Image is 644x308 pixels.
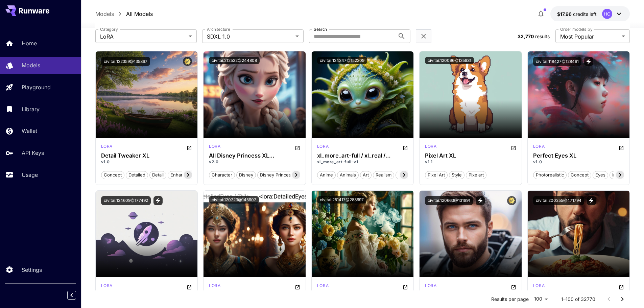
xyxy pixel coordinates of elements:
[619,283,624,291] button: Open in CivitAI
[317,152,408,159] h3: xl_more_art-full / xl_real / Enhancer
[209,170,235,179] button: character
[209,143,220,151] div: SDXL 1.0
[22,266,42,274] p: Settings
[209,172,235,179] span: character
[587,196,596,205] button: View trigger words
[295,283,300,291] button: Open in CivitAI
[533,172,566,179] span: photorealistic
[449,172,464,179] span: style
[209,159,300,165] p: v2.0
[584,57,593,66] button: View trigger words
[449,170,464,179] button: style
[317,170,336,179] button: anime
[557,11,573,17] span: $17.96
[95,10,114,18] a: Models
[373,170,394,179] button: realism
[557,10,597,18] div: $17.9557
[533,57,581,66] button: civitai:118427@128461
[126,172,148,179] span: detailed
[126,10,153,18] a: All Models
[101,57,150,66] button: civitai:122359@135867
[533,196,584,205] button: civitai:200255@471794
[317,283,329,291] div: SDXL 1.0
[317,283,329,289] p: lora
[420,32,428,41] button: Clear filters (2)
[403,283,408,291] button: Open in CivitAI
[317,143,329,149] p: lora
[360,172,371,179] span: art
[568,172,591,179] span: concept
[511,143,516,151] button: Open in CivitAI
[168,170,193,179] button: enhancer
[425,143,436,149] p: lora
[168,172,193,179] span: enhancer
[67,291,76,300] button: Collapse sidebar
[314,26,327,32] label: Search
[466,170,486,179] button: pixelart
[466,172,486,179] span: pixelart
[491,296,529,303] p: Results per page
[317,172,335,179] span: anime
[602,9,612,19] div: HC
[209,57,260,64] button: civitai:212532@244808
[396,172,432,179] span: detailed armor
[560,26,592,32] label: Order models by
[101,172,124,179] span: concept
[209,283,220,289] p: lora
[533,143,545,151] div: SDXL 1.0
[187,283,192,291] button: Open in CivitAI
[100,26,118,32] label: Category
[560,32,619,41] span: Most Popular
[568,170,591,179] button: concept
[95,10,153,18] nav: breadcrumb
[209,143,220,149] p: lora
[101,170,124,179] button: concept
[425,170,448,179] button: pixel art
[533,170,567,179] button: photorealistic
[619,143,624,151] button: Open in CivitAI
[101,152,192,159] h3: Detail Tweaker XL
[425,143,436,151] div: SDXL 1.0
[317,143,329,151] div: SDXL 1.0
[295,143,300,151] button: Open in CivitAI
[101,283,113,289] p: lora
[22,127,37,135] p: Wallet
[533,283,545,289] p: lora
[337,172,358,179] span: animals
[425,283,436,289] p: lora
[535,33,550,39] span: results
[209,196,259,204] button: civitai:120723@145907
[616,292,629,306] button: Go to next page
[533,152,624,159] h3: Perfect Eyes XL
[207,32,293,41] span: SDXL 1.0
[360,170,372,179] button: art
[593,172,608,179] span: eyes
[533,283,545,291] div: SDXL 1.0
[507,196,516,205] button: Certified Model – Vetted for best performance and includes a commercial license.
[425,152,516,159] h3: Pixel Art XL
[207,26,230,32] label: Architecture
[561,296,595,303] p: 1–100 of 32770
[101,159,192,165] p: v1.0
[403,143,408,151] button: Open in CivitAI
[317,196,366,204] button: civitai:251417@283697
[425,283,436,291] div: SDXL 1.0
[22,83,51,91] p: Playground
[610,172,628,179] span: inpaint
[153,196,163,205] button: View trigger words
[396,170,432,179] button: detailed armor
[425,172,447,179] span: pixel art
[187,143,192,151] button: Open in CivitAI
[533,143,545,149] p: lora
[101,283,113,291] div: SDXL 1.0
[237,172,256,179] span: disney
[22,39,37,47] p: Home
[209,152,300,159] div: All Disney Princess XL LoRA Model from Ralph Breaks the Internet
[317,57,367,64] button: civitai:124347@152309
[593,170,608,179] button: eyes
[337,170,359,179] button: animals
